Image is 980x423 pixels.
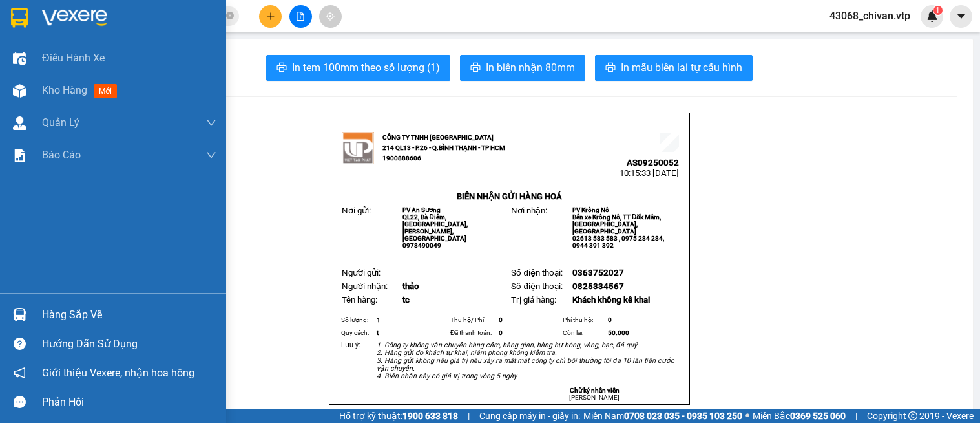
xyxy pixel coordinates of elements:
[583,409,742,423] span: Miền Nam
[486,60,575,76] span: In biên nhận 80mm
[790,411,846,421] strong: 0369 525 060
[402,411,458,421] strong: 1900 633 818
[572,281,624,291] span: 0825334567
[620,168,679,178] span: 10:15:33 [DATE]
[339,327,375,340] td: Quy cách:
[570,387,620,394] strong: Chữ ký nhân viên
[402,295,410,305] span: tc
[511,295,556,305] span: Trị giá hàng:
[13,52,26,65] img: warehouse-icon
[950,5,972,28] button: caret-down
[342,268,381,277] span: Người gửi:
[289,5,312,28] button: file-add
[13,84,26,98] img: warehouse-icon
[621,60,742,76] span: In mẫu biên lai tự cấu hình
[572,268,624,277] span: 0363752027
[342,206,371,215] span: Nơi gửi:
[292,60,440,76] span: In tem 100mm theo số lượng (1)
[259,5,282,28] button: plus
[402,242,441,249] span: 0978490049
[94,84,117,98] span: mới
[627,158,679,168] span: AS09250052
[479,409,580,423] span: Cung cấp máy in - giấy in:
[561,314,606,327] td: Phí thu hộ:
[206,150,216,160] span: down
[511,206,547,215] span: Nơi nhận:
[377,329,379,336] span: t
[377,341,674,380] em: 1. Công ty không vận chuyển hàng cấm, hàng gian, hàng hư hỏng, vàng, bạc, đá quý. 2. Hàng gửi do ...
[326,12,335,21] span: aim
[342,295,377,305] span: Tên hàng:
[926,10,938,22] img: icon-new-feature
[572,295,650,305] span: Khách không kê khai
[468,409,470,423] span: |
[42,393,216,412] div: Phản hồi
[933,6,943,15] sup: 1
[342,281,388,291] span: Người nhận:
[908,411,917,420] span: copyright
[13,149,26,162] img: solution-icon
[296,12,305,21] span: file-add
[42,114,79,131] span: Quản Lý
[266,55,450,81] button: printerIn tem 100mm theo số lượng (1)
[319,5,342,28] button: aim
[11,8,28,28] img: logo-vxr
[14,396,26,408] span: message
[377,316,381,323] span: 1
[572,213,661,235] span: Bến xe Krông Nô, TT Đăk Mâm, [GEOGRAPHIC_DATA], [GEOGRAPHIC_DATA]
[955,10,967,22] span: caret-down
[402,213,468,242] span: QL22, Bà Điểm, [GEOGRAPHIC_DATA], [PERSON_NAME], [GEOGRAPHIC_DATA]
[595,55,753,81] button: printerIn mẫu biên lai tự cấu hình
[819,8,921,24] span: 43068_chivan.vtp
[511,268,562,277] span: Số điện thoại:
[382,134,505,162] strong: CÔNG TY TNHH [GEOGRAPHIC_DATA] 214 QL13 - P.26 - Q.BÌNH THẠNH - TP HCM 1900888606
[624,411,742,421] strong: 0708 023 035 - 0935 103 250
[13,116,26,130] img: warehouse-icon
[470,62,481,74] span: printer
[206,118,216,128] span: down
[561,327,606,340] td: Còn lại:
[14,367,26,379] span: notification
[457,191,562,201] strong: BIÊN NHẬN GỬI HÀNG HOÁ
[745,413,749,418] span: ⚪️
[499,329,503,336] span: 0
[276,62,287,74] span: printer
[339,314,375,327] td: Số lượng:
[339,409,458,423] span: Hỗ trợ kỹ thuật:
[572,206,609,213] span: PV Krông Nô
[342,132,374,164] img: logo
[448,327,497,340] td: Đã thanh toán:
[572,235,664,249] span: 02613 583 583 , 0975 284 284, 0944 391 392
[226,10,234,23] span: close-circle
[42,305,216,325] div: Hàng sắp về
[14,338,26,350] span: question-circle
[402,281,419,291] span: thảo
[402,206,441,213] span: PV An Sương
[42,84,87,96] span: Kho hàng
[42,334,216,354] div: Hướng dẫn sử dụng
[42,147,81,163] span: Báo cáo
[511,281,562,291] span: Số điện thoại:
[605,62,616,74] span: printer
[460,55,585,81] button: printerIn biên nhận 80mm
[226,12,234,19] span: close-circle
[42,365,194,381] span: Giới thiệu Vexere, nhận hoa hồng
[341,341,360,349] span: Lưu ý:
[608,329,629,336] span: 50.000
[935,6,940,15] span: 1
[499,316,503,323] span: 0
[569,394,620,401] span: [PERSON_NAME]
[266,12,275,21] span: plus
[42,50,105,66] span: Điều hành xe
[448,314,497,327] td: Thụ hộ/ Phí
[753,409,846,423] span: Miền Bắc
[855,409,857,423] span: |
[608,316,612,323] span: 0
[13,308,26,321] img: warehouse-icon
